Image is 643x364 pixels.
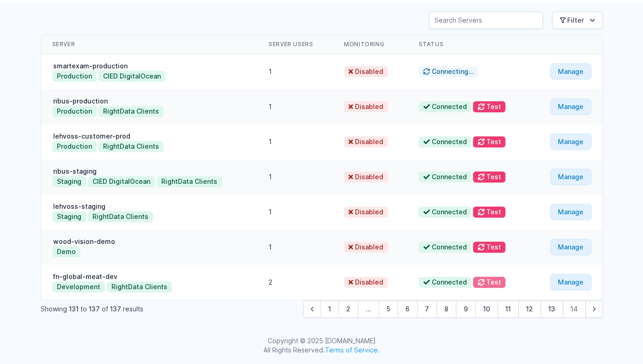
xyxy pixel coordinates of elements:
[325,346,378,354] a: Terms of Service
[98,71,165,82] button: CIED DigitalOcean
[475,300,498,318] button: Go to page 10
[89,305,100,313] span: 137
[550,204,591,220] a: Manage
[52,273,118,280] a: fn-global-meat-dev
[418,242,471,253] span: Connected
[102,305,108,313] span: of
[257,89,333,124] td: 1
[69,305,79,313] span: 131
[379,300,398,318] button: Go to page 5
[52,237,116,245] a: wood-vision-demo
[257,54,333,90] td: 1
[344,206,388,218] span: Disabled
[303,300,321,318] button: &laquo; Previous
[52,71,97,82] button: Production
[41,35,258,54] th: Server
[338,300,358,318] button: Go to page 2
[550,133,591,150] a: Manage
[52,202,106,210] a: lehvoss-staging
[436,300,456,318] button: Go to page 8
[586,306,603,315] span: Next &raquo;
[473,242,505,253] button: Test
[473,136,505,147] button: Test
[333,35,407,54] th: Monitoring
[41,305,67,313] span: Showing
[123,305,143,313] span: results
[52,132,131,140] a: lehvoss-customer-prod
[344,66,388,77] span: Disabled
[320,300,339,318] button: Go to page 1
[417,300,437,318] button: Go to page 7
[418,101,471,112] span: Connected
[80,305,87,313] span: to
[563,300,586,318] span: 14
[52,211,86,222] button: Staging
[518,300,541,318] button: Go to page 12
[88,211,153,222] button: RightData Clients
[52,246,80,257] button: Demo
[456,300,476,318] button: Go to page 9
[550,98,591,115] a: Manage
[157,176,222,187] button: RightData Clients
[52,141,97,152] button: Production
[473,206,505,218] button: Test
[429,12,543,29] input: Search Servers
[52,62,129,70] a: smartexam-production
[344,242,388,253] span: Disabled
[257,194,333,230] td: 1
[473,277,505,288] button: Test
[344,101,388,112] span: Disabled
[344,171,388,182] span: Disabled
[550,274,591,290] a: Manage
[550,169,591,185] a: Manage
[52,167,98,175] a: ribus-staging
[473,171,505,182] button: Test
[358,300,379,318] span: ...
[344,277,388,288] span: Disabled
[257,230,333,265] td: 1
[418,206,471,218] span: Connected
[550,63,591,79] a: Manage
[107,281,172,292] button: RightData Clients
[257,265,333,300] td: 2
[257,159,333,194] td: 1
[418,171,471,182] span: Connected
[88,176,155,187] button: CIED DigitalOcean
[98,141,164,152] button: RightData Clients
[473,101,505,112] button: Test
[52,281,105,292] button: Development
[418,277,471,288] span: Connected
[418,66,478,77] span: Connecting...
[552,12,603,29] button: Filter
[52,176,86,187] button: Staging
[110,305,121,313] span: 137
[407,35,530,54] th: Status
[540,300,563,318] button: Go to page 13
[98,106,164,117] button: RightData Clients
[398,300,417,318] button: Go to page 6
[52,97,109,105] a: ribus-production
[344,136,388,147] span: Disabled
[257,124,333,159] td: 1
[418,136,471,147] span: Connected
[257,35,333,54] th: Server Users
[41,300,603,318] nav: Pagination Navigation
[550,239,591,255] a: Manage
[52,106,97,117] button: Production
[497,300,519,318] button: Go to page 11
